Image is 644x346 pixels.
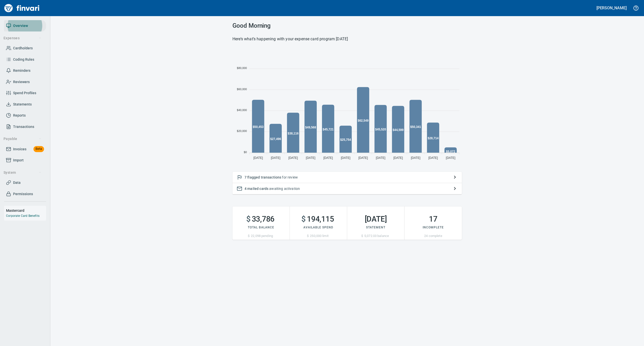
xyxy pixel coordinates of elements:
[13,112,26,119] span: Reports
[232,172,462,183] button: 7 flagged transactions for review
[237,109,247,112] tspan: $40,000
[237,66,247,70] tspan: $80,000
[2,168,44,177] button: System
[245,186,450,191] p: awaiting activation
[13,67,30,74] span: Reminders
[4,65,46,76] a: Reminders
[4,136,42,142] span: Payable
[405,206,462,240] button: 17Incomplete24 complete
[405,233,462,238] p: 24 complete
[253,156,263,160] tspan: [DATE]
[405,215,462,224] h2: 17
[4,188,46,200] a: Permissions
[2,134,44,144] button: Payable
[244,151,247,154] tspan: $0
[4,87,46,99] a: Spend Profiles
[237,88,247,91] tspan: $60,000
[6,214,39,218] a: Corporate Card Benefits
[4,121,46,132] a: Transactions
[4,76,46,88] a: Reviewers
[237,129,247,132] tspan: $20,000
[4,144,46,155] a: InvoicesBeta
[341,156,350,160] tspan: [DATE]
[247,175,281,179] span: flagged transactions
[232,22,462,29] h3: Good Morning
[13,79,30,85] span: Reviewers
[13,157,24,163] span: Import
[232,36,462,43] h6: Here’s what’s happening with your expense card program [DATE]
[288,156,298,160] tspan: [DATE]
[245,175,450,180] p: for review
[13,101,32,108] span: Statements
[13,191,33,197] span: Permissions
[13,56,34,63] span: Coding Rules
[245,175,247,179] span: 7
[247,187,268,191] span: mailed cards
[2,33,44,43] button: Expenses
[4,20,46,31] a: Overview
[4,169,42,176] span: System
[323,156,333,160] tspan: [DATE]
[393,156,403,160] tspan: [DATE]
[376,156,385,160] tspan: [DATE]
[13,90,36,96] span: Spend Profiles
[13,180,21,186] span: Data
[4,43,46,54] a: Cardholders
[271,156,280,160] tspan: [DATE]
[446,156,455,160] tspan: [DATE]
[13,45,33,51] span: Cardholders
[13,23,28,29] span: Overview
[306,156,315,160] tspan: [DATE]
[232,183,462,194] button: 4 mailed cards awaiting activation
[4,54,46,65] a: Coding Rules
[4,110,46,121] a: Reports
[358,156,368,160] tspan: [DATE]
[4,35,42,41] span: Expenses
[33,146,44,152] span: Beta
[13,124,34,130] span: Transactions
[596,5,627,11] h5: [PERSON_NAME]
[6,208,46,213] h6: Mastercard
[4,177,46,188] a: Data
[4,155,46,166] a: Import
[428,156,438,160] tspan: [DATE]
[595,4,628,12] button: [PERSON_NAME]
[245,187,247,191] span: 4
[13,146,26,152] span: Invoices
[411,156,420,160] tspan: [DATE]
[4,99,46,110] a: Statements
[3,2,41,14] img: Finvari
[423,226,444,229] span: Incomplete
